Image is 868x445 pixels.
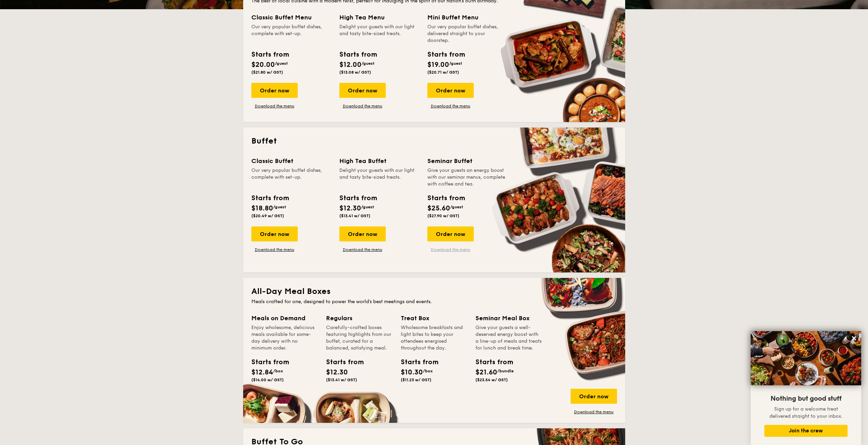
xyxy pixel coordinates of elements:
div: Classic Buffet [251,156,331,166]
span: Sign up for a welcome treat delivered straight to your inbox. [769,406,842,419]
div: Meals on Demand [251,313,318,323]
div: Starts from [475,357,506,367]
span: ($13.41 w/ GST) [339,213,370,218]
div: Give your guests an energy boost with our seminar menus, complete with coffee and tea. [427,167,507,188]
span: ($20.49 w/ GST) [251,213,284,218]
div: Starts from [326,357,357,367]
span: /box [423,369,433,373]
div: Wholesome breakfasts and light bites to keep your attendees energised throughout the day. [401,324,467,352]
div: Regulars [326,313,393,323]
button: Join the crew [764,425,848,437]
span: /guest [361,205,374,209]
span: $19.00 [427,61,449,69]
a: Download the menu [427,247,474,252]
div: Enjoy wholesome, delicious meals available for same-day delivery with no minimum order. [251,324,318,352]
span: /guest [449,61,462,66]
a: Download the menu [251,247,298,252]
span: /guest [362,61,374,66]
span: /guest [275,61,288,66]
button: Close [849,333,859,344]
div: Starts from [251,49,289,60]
span: ($21.80 w/ GST) [251,70,283,75]
span: $25.60 [427,204,450,212]
h2: All-Day Meal Boxes [251,286,617,297]
span: $10.30 [401,368,423,376]
span: $12.30 [339,204,361,212]
div: Starts from [427,49,465,60]
span: /box [273,369,283,373]
div: Treat Box [401,313,467,323]
div: Give your guests a well-deserved energy boost with a line-up of meals and treats for lunch and br... [475,324,542,352]
div: Starts from [339,49,377,60]
div: Starts from [401,357,431,367]
div: Order now [339,226,386,241]
span: $12.30 [326,368,348,376]
span: ($27.90 w/ GST) [427,213,459,218]
img: DSC07876-Edit02-Large.jpeg [751,331,861,385]
span: $12.00 [339,61,362,69]
div: Order now [251,83,298,98]
div: Our very popular buffet dishes, delivered straight to your doorstep. [427,24,507,44]
span: ($20.71 w/ GST) [427,70,459,75]
div: Order now [571,389,617,404]
div: High Tea Buffet [339,156,419,166]
h2: Buffet [251,136,617,147]
span: Nothing but good stuff [770,395,841,403]
span: /guest [450,205,463,209]
span: ($23.54 w/ GST) [475,377,508,382]
span: ($11.23 w/ GST) [401,377,431,382]
div: Starts from [339,193,377,203]
a: Download the menu [339,103,386,109]
span: ($14.00 w/ GST) [251,377,284,382]
div: Delight your guests with our light and tasty bite-sized treats. [339,167,419,188]
div: Order now [427,226,474,241]
div: Delight your guests with our light and tasty bite-sized treats. [339,24,419,44]
span: ($13.41 w/ GST) [326,377,357,382]
span: /bundle [497,369,514,373]
div: Seminar Buffet [427,156,507,166]
div: Starts from [251,357,282,367]
div: Mini Buffet Menu [427,13,507,22]
span: ($13.08 w/ GST) [339,70,371,75]
span: $12.84 [251,368,273,376]
div: Carefully-crafted boxes featuring highlights from our buffet, curated for a balanced, satisfying ... [326,324,393,352]
div: Order now [251,226,298,241]
div: Starts from [427,193,465,203]
span: $21.60 [475,368,497,376]
span: $18.80 [251,204,273,212]
div: Starts from [251,193,289,203]
a: Download the menu [339,247,386,252]
div: Our very popular buffet dishes, complete with set-up. [251,167,331,188]
div: Classic Buffet Menu [251,13,331,22]
div: Order now [339,83,386,98]
div: Meals crafted for one, designed to power the world's best meetings and events. [251,298,617,305]
div: Seminar Meal Box [475,313,542,323]
div: High Tea Menu [339,13,419,22]
a: Download the menu [571,409,617,415]
span: $20.00 [251,61,275,69]
div: Our very popular buffet dishes, complete with set-up. [251,24,331,44]
a: Download the menu [427,103,474,109]
span: /guest [273,205,286,209]
a: Download the menu [251,103,298,109]
div: Order now [427,83,474,98]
